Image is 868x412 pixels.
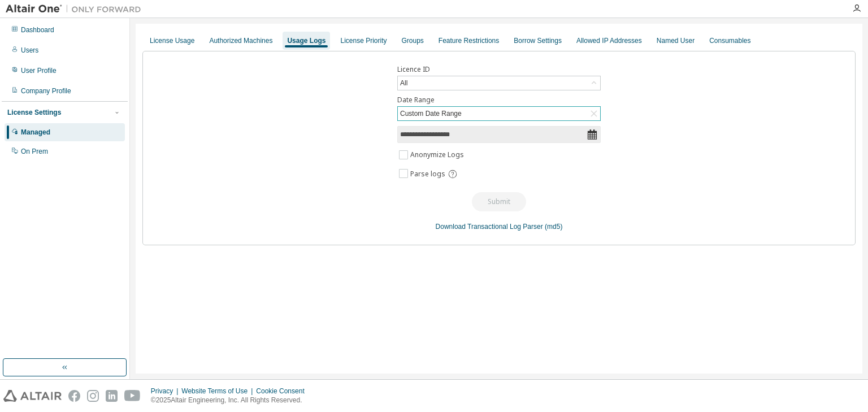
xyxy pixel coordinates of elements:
[3,390,62,402] img: altair_logo.svg
[287,36,325,45] div: Usage Logs
[21,86,71,96] div: Company Profile
[106,390,118,402] img: linkedin.svg
[709,36,750,45] div: Consumables
[151,396,311,405] p: © 2025 Altair Engineering, Inc. All Rights Reserved.
[398,76,600,90] div: All
[21,46,38,55] div: Users
[21,66,57,75] div: User Profile
[397,65,601,74] label: Licence ID
[151,387,181,396] div: Privacy
[398,107,600,120] div: Custom Date Range
[6,3,147,15] img: Altair One
[657,36,695,45] div: Named User
[124,390,141,402] img: youtube.svg
[7,108,61,117] div: License Settings
[209,36,272,45] div: Authorized Machines
[402,36,424,45] div: Groups
[256,387,311,396] div: Cookie Consent
[340,36,387,45] div: License Priority
[472,192,526,211] button: Submit
[514,36,562,45] div: Borrow Settings
[576,36,642,45] div: Allowed IP Addresses
[436,223,543,231] a: Download Transactional Log Parser
[398,77,409,89] div: All
[87,390,99,402] img: instagram.svg
[410,148,466,162] label: Anonymize Logs
[398,107,463,120] div: Custom Date Range
[410,170,445,179] span: Parse logs
[21,147,48,156] div: On Prem
[545,223,562,231] a: (md5)
[150,36,194,45] div: License Usage
[21,25,54,34] div: Dashboard
[181,387,256,396] div: Website Terms of Use
[439,36,499,45] div: Feature Restrictions
[68,390,80,402] img: facebook.svg
[397,96,601,105] label: Date Range
[21,128,50,137] div: Managed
